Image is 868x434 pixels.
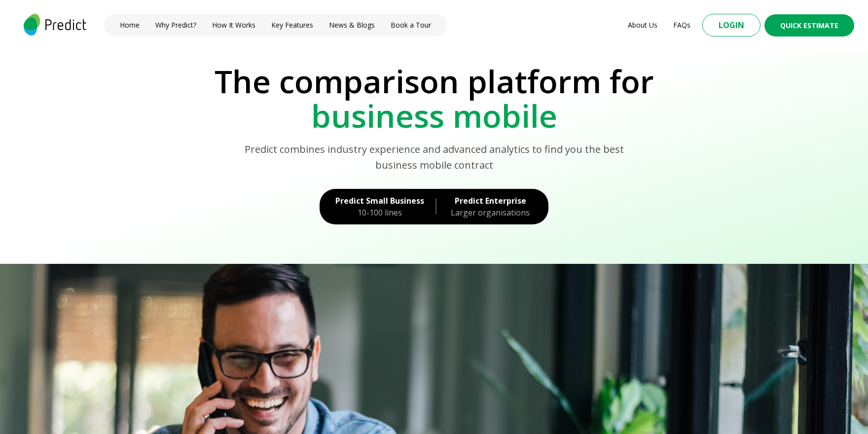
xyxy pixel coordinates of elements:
[14,64,854,99] p: The comparison platform for
[673,20,690,30] a: FAQs
[120,20,140,30] a: Home
[155,20,196,30] a: Why Predict?
[446,189,548,224] a: Predict EnterpriseLarger organisations
[391,20,431,30] a: Book a Tour
[335,195,424,207] div: Predict Small Business
[14,99,854,133] p: business mobile
[702,14,760,36] button: Login
[329,20,375,30] a: News & Blogs
[628,20,657,30] a: About Us
[212,20,255,30] a: How It Works
[764,14,854,36] button: Quick Estimate
[271,20,313,30] a: Key Features
[448,207,533,218] div: Larger organisations
[224,142,644,173] p: Predict combines industry experience and advanced analytics to find you the best business mobile ...
[335,207,424,218] div: 10-100 lines
[320,189,426,224] a: Predict Small Business10-100 lines
[22,14,88,36] img: logo
[448,195,533,207] div: Predict Enterprise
